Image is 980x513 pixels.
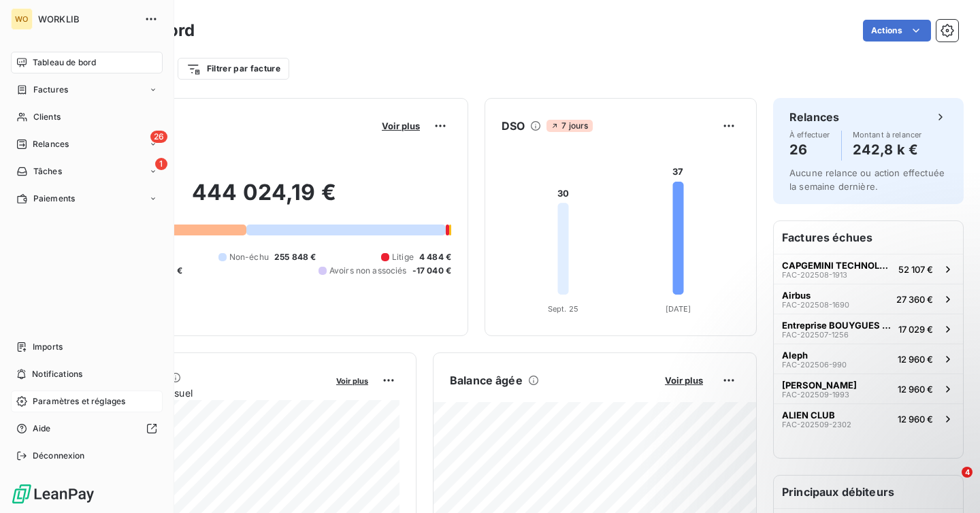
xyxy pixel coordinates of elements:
span: Imports [33,341,63,353]
tspan: [DATE] [666,304,691,314]
span: 4 [962,467,973,478]
h6: DSO [502,118,525,134]
button: Actions [863,20,931,42]
span: Chiffre d'affaires mensuel [77,386,327,400]
h2: 444 024,19 € [77,179,451,220]
button: Filtrer par facture [178,58,289,80]
button: CAPGEMINI TECHNOLOGY SERVICESFAC-202508-191352 107 € [774,254,963,284]
span: Litige [392,251,414,263]
span: Montant à relancer [853,131,922,139]
button: Voir plus [378,120,424,132]
span: FAC-202508-1913 [782,271,847,279]
img: Logo LeanPay [11,483,95,505]
span: Tâches [33,165,62,178]
span: Clients [33,111,61,123]
tspan: Sept. 25 [548,304,578,314]
span: Voir plus [665,375,703,386]
span: Aleph [782,350,808,361]
div: WO [11,8,33,30]
span: 7 jours [546,120,592,132]
span: 17 029 € [898,324,933,335]
span: FAC-202508-1690 [782,301,849,309]
a: Aide [11,418,163,440]
span: [PERSON_NAME] [782,380,857,391]
h4: 26 [789,139,830,161]
span: 1 [155,158,167,170]
button: Voir plus [332,374,372,386]
span: WORKLIB [38,14,136,24]
h4: 242,8 k € [853,139,922,161]
span: Notifications [32,368,82,380]
span: Tableau de bord [33,56,96,69]
span: Relances [33,138,69,150]
h6: Relances [789,109,839,125]
button: Voir plus [661,374,707,386]
button: Entreprise BOUYGUES BATIMENT ILE DE FRANCE - REPFAC-202507-125617 029 € [774,314,963,344]
span: -17 040 € [412,265,451,277]
iframe: Intercom live chat [934,467,966,499]
span: CAPGEMINI TECHNOLOGY SERVICES [782,260,893,271]
span: Avoirs non associés [329,265,407,277]
span: 26 [150,131,167,143]
span: Airbus [782,290,811,301]
iframe: Intercom notifications message [708,381,980,476]
h6: Balance âgée [450,372,523,388]
span: FAC-202507-1256 [782,331,849,339]
span: 52 107 € [898,264,933,275]
span: Factures [33,84,68,96]
span: 255 848 € [274,251,316,263]
span: À effectuer [789,131,830,139]
span: Voir plus [336,376,368,386]
h6: Principaux débiteurs [774,476,963,508]
button: AirbusFAC-202508-169027 360 € [774,284,963,314]
span: Déconnexion [33,450,85,462]
button: [PERSON_NAME]FAC-202509-199312 960 € [774,374,963,403]
span: Aucune relance ou action effectuée la semaine dernière. [789,167,945,192]
span: Voir plus [382,120,420,131]
span: 4 484 € [419,251,451,263]
button: AlephFAC-202506-99012 960 € [774,344,963,374]
span: FAC-202506-990 [782,361,847,369]
span: 12 960 € [898,354,933,365]
span: Paiements [33,193,75,205]
span: Aide [33,423,51,435]
span: Entreprise BOUYGUES BATIMENT ILE DE FRANCE - REP [782,320,893,331]
span: Non-échu [229,251,269,263]
span: 27 360 € [896,294,933,305]
h6: Factures échues [774,221,963,254]
span: Paramètres et réglages [33,395,125,408]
